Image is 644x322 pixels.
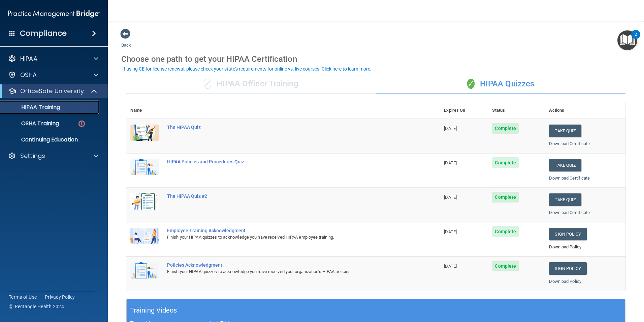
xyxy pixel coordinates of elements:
[167,159,406,164] div: HIPAA Policies and Procedures Quiz
[440,102,488,119] th: Expires On
[488,102,545,119] th: Status
[549,228,586,240] a: Sign Policy
[549,193,581,206] button: Take Quiz
[545,102,625,119] th: Actions
[549,141,590,146] a: Download Certificate
[8,87,98,95] a: OfficeSafe University
[444,264,457,269] span: [DATE]
[8,71,98,79] a: OSHA
[121,49,631,69] div: Choose one path to get your HIPAA Certification
[77,119,86,128] img: danger-circle.6113f641.png
[9,294,37,300] a: Terms of Use
[527,274,636,301] iframe: Drift Widget Chat Controller
[492,261,519,271] span: Complete
[167,193,406,199] div: The HIPAA Quiz #2
[492,157,519,168] span: Complete
[549,210,590,215] a: Download Certificate
[20,55,37,63] p: HIPAA
[167,233,406,241] div: Finish your HIPAA quizzes to acknowledge you have received HIPAA employee training.
[492,192,519,203] span: Complete
[204,79,211,89] span: ✓
[122,66,372,71] div: If using CE for license renewal, please check your state's requirements for online vs. live cours...
[549,244,581,249] a: Download Policy
[549,262,586,275] a: Sign Policy
[4,104,60,111] p: HIPAA Training
[617,30,637,50] button: Open Resource Center, 2 new notifications
[4,120,59,127] p: OSHA Training
[130,304,177,316] h5: Training Videos
[167,228,406,233] div: Employee Training Acknowledgment
[121,65,373,72] button: If using CE for license renewal, please check your state's requirements for online vs. live cours...
[8,7,100,21] img: PMB logo
[167,125,406,130] div: The HIPAA Quiz
[121,34,131,48] a: Back
[8,152,98,160] a: Settings
[9,303,64,310] span: Ⓒ Rectangle Health 2024
[492,226,519,237] span: Complete
[8,55,98,63] a: HIPAA
[167,262,406,268] div: Policies Acknowledgment
[549,125,581,137] button: Take Quiz
[444,229,457,234] span: [DATE]
[167,268,406,276] div: Finish your HIPAA quizzes to acknowledge you have received your organization’s HIPAA policies.
[492,123,519,134] span: Complete
[549,176,590,181] a: Download Certificate
[126,102,163,119] th: Name
[45,294,75,300] a: Privacy Policy
[444,195,457,200] span: [DATE]
[376,74,625,94] div: HIPAA Quizzes
[444,160,457,165] span: [DATE]
[20,29,67,38] h4: Compliance
[20,71,37,79] p: OSHA
[467,79,475,89] span: ✓
[20,152,45,160] p: Settings
[4,136,96,143] p: Continuing Education
[126,74,376,94] div: HIPAA Officer Training
[635,34,637,43] div: 2
[549,159,581,171] button: Take Quiz
[444,126,457,131] span: [DATE]
[20,87,84,95] p: OfficeSafe University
